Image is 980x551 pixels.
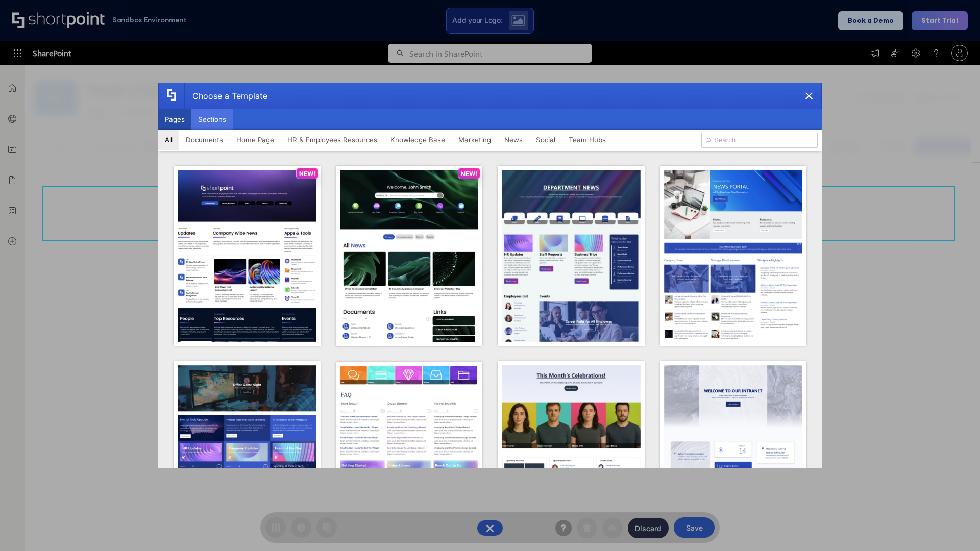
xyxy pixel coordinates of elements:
[158,109,191,130] button: Pages
[158,83,822,468] div: template selector
[701,133,818,148] input: Search
[230,130,281,150] button: Home Page
[461,170,477,178] p: NEW!
[281,130,384,150] button: HR & Employees Resources
[529,130,562,150] button: Social
[562,130,612,150] button: Team Hubs
[498,130,529,150] button: News
[179,130,230,150] button: Documents
[299,170,315,178] p: NEW!
[184,83,267,109] div: Choose a Template
[452,130,498,150] button: Marketing
[191,109,233,130] button: Sections
[929,502,980,551] iframe: Chat Widget
[158,130,179,150] button: All
[384,130,452,150] button: Knowledge Base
